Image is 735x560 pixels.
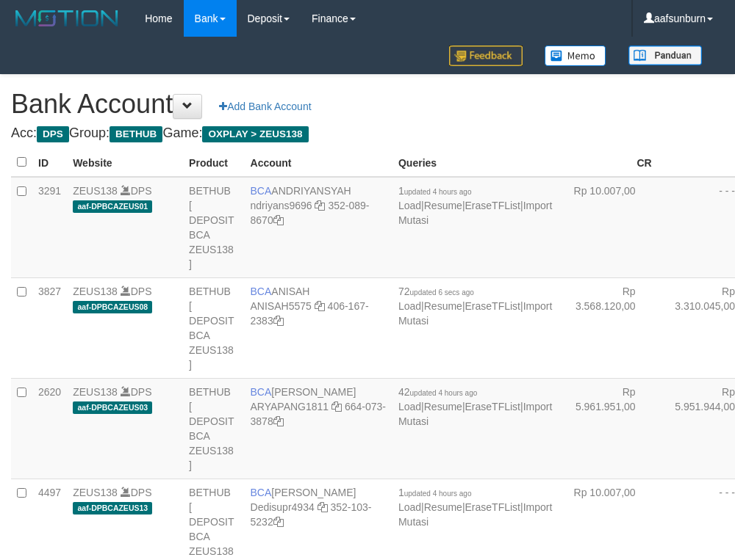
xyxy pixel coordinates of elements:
th: Website [67,148,183,177]
th: ID [32,148,67,177]
th: Product [183,148,244,177]
span: DPS [37,126,69,142]
td: DPS [67,177,183,278]
span: | | | [398,286,552,327]
span: aaf-DPBCAZEUS08 [73,301,152,313]
span: updated 4 hours ago [404,188,472,196]
td: Rp 3.568.120,00 [558,277,657,378]
a: Resume [424,501,462,513]
img: MOTION_logo.png [11,7,123,29]
span: | | | [398,185,552,226]
span: aaf-DPBCAZEUS13 [73,502,152,514]
span: 72 [398,286,474,297]
span: BCA [251,286,272,297]
a: Resume [424,300,462,312]
span: updated 6 secs ago [410,288,474,297]
a: EraseTFList [465,401,520,412]
span: | | | [398,487,552,528]
a: Load [398,200,421,211]
td: BETHUB [ DEPOSIT BCA ZEUS138 ] [183,378,244,479]
span: OXPLAY > ZEUS138 [202,126,308,142]
a: ZEUS138 [73,286,118,297]
h1: Bank Account [11,90,724,119]
span: BCA [251,487,272,498]
a: Import Mutasi [398,401,552,427]
a: Dedisupr4934 [251,501,315,513]
a: ZEUS138 [73,487,118,498]
span: | | | [398,386,552,427]
td: 3291 [32,177,67,278]
td: Rp 5.961.951,00 [558,378,657,479]
a: ARYAPANG1811 [251,401,329,412]
th: Queries [392,148,558,177]
a: Resume [424,401,462,412]
img: panduan.png [628,46,702,65]
a: ZEUS138 [73,386,118,398]
span: aaf-DPBCAZEUS01 [73,200,152,213]
td: [PERSON_NAME] 664-073-3878 [245,378,392,479]
span: aaf-DPBCAZEUS03 [73,401,152,414]
th: Account [245,148,392,177]
a: Load [398,300,421,312]
a: Load [398,501,421,513]
a: Add Bank Account [209,94,320,119]
a: Load [398,401,421,412]
a: Import Mutasi [398,501,552,528]
a: ANISAH5575 [251,300,312,312]
a: Resume [424,200,462,211]
span: BCA [251,185,272,197]
img: Button%20Memo.svg [545,46,606,66]
td: BETHUB [ DEPOSIT BCA ZEUS138 ] [183,277,244,378]
img: Feedback.jpg [449,46,523,66]
h4: Acc: Group: Game: [11,126,724,141]
th: CR [558,148,657,177]
span: 42 [398,386,477,398]
a: EraseTFList [465,200,520,211]
td: Rp 10.007,00 [558,177,657,278]
span: 1 [398,185,472,197]
td: 2620 [32,378,67,479]
span: updated 4 hours ago [410,389,478,397]
a: ndriyans9696 [251,200,312,211]
span: 1 [398,487,472,498]
a: EraseTFList [465,501,520,513]
td: DPS [67,277,183,378]
a: ZEUS138 [73,185,118,197]
td: ANDRIYANSYAH 352-089-8670 [245,177,392,278]
td: ANISAH 406-167-2383 [245,277,392,378]
span: BETHUB [110,126,162,142]
td: BETHUB [ DEPOSIT BCA ZEUS138 ] [183,177,244,278]
a: Import Mutasi [398,300,552,327]
span: updated 4 hours ago [404,490,472,498]
td: 3827 [32,277,67,378]
a: EraseTFList [465,300,520,312]
a: Import Mutasi [398,200,552,226]
span: BCA [251,386,272,398]
td: DPS [67,378,183,479]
